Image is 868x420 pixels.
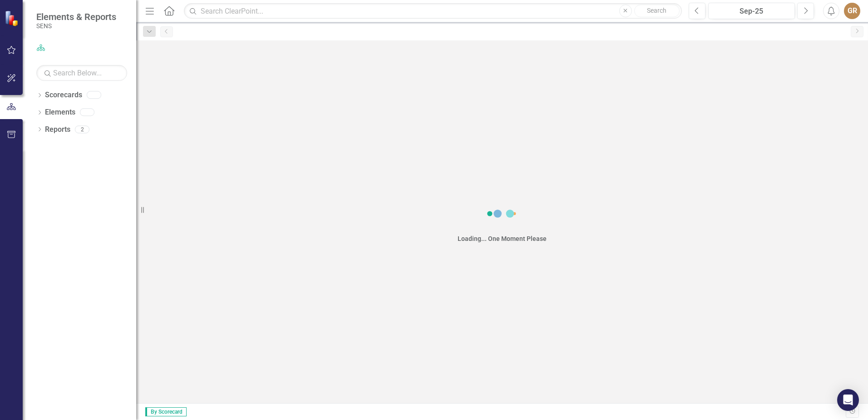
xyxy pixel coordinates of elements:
small: SENS [36,22,116,30]
span: Elements & Reports [36,11,116,22]
div: 2 [75,125,89,133]
a: Reports [45,125,70,135]
span: By Scorecard [145,407,187,416]
button: Search [634,5,680,17]
img: ClearPoint Strategy [5,10,20,26]
span: Search [647,7,666,14]
a: Elements [45,107,75,118]
button: GR [844,3,860,19]
button: Sep-25 [708,3,795,19]
input: Search Below... [36,65,127,81]
a: Scorecards [45,90,82,100]
div: Loading... One Moment Please [458,234,547,243]
div: Open Intercom Messenger [837,389,859,411]
div: Sep-25 [711,6,792,17]
input: Search ClearPoint... [184,3,682,19]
